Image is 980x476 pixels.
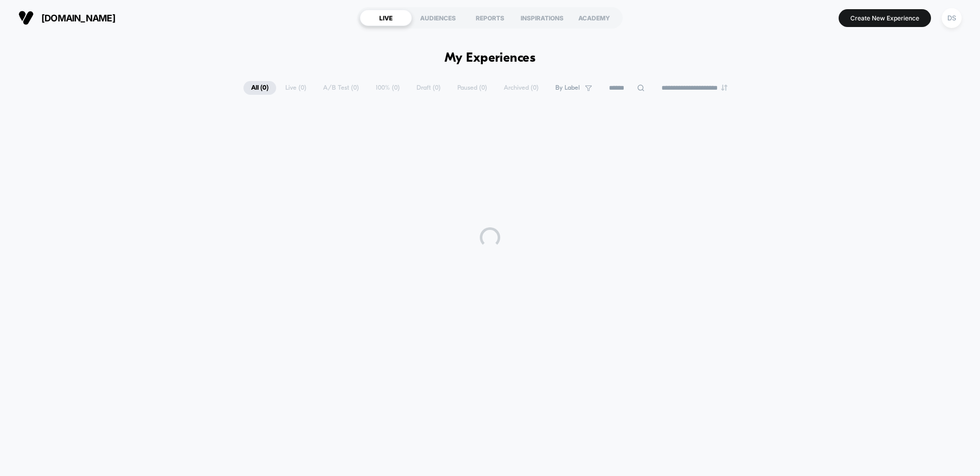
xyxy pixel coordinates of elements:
div: LIVE [360,10,412,26]
span: By Label [555,84,580,92]
div: INSPIRATIONS [516,10,568,26]
button: [DOMAIN_NAME] [15,10,118,26]
div: REPORTS [464,10,516,26]
span: All ( 0 ) [243,81,276,95]
img: Visually logo [18,10,34,25]
div: AUDIENCES [412,10,464,26]
button: DS [939,8,965,29]
img: end [721,85,727,91]
div: DS [942,8,962,28]
div: ACADEMY [568,10,620,26]
h1: My Experiences [445,51,536,66]
button: Create New Experience [839,9,931,27]
span: [DOMAIN_NAME] [41,13,115,23]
